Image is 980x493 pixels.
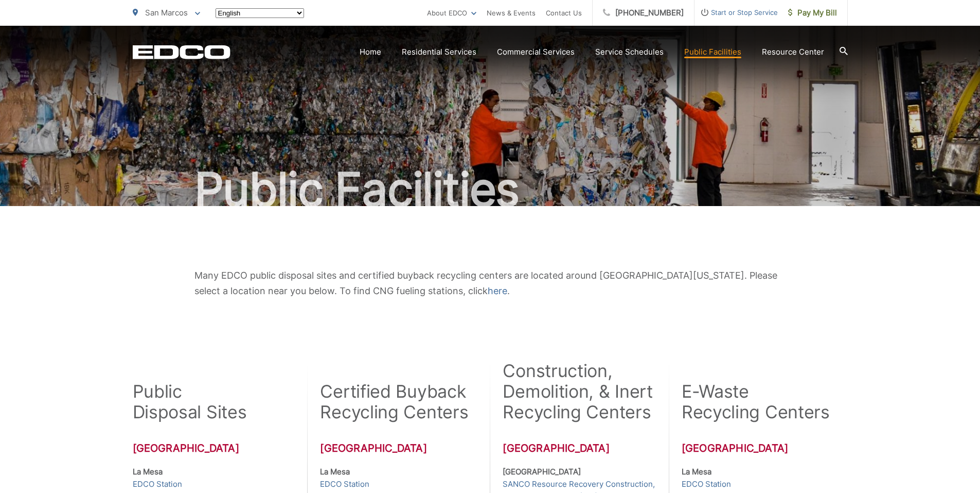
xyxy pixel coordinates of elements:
select: Select a language [216,8,304,18]
span: Pay My Bill [788,7,837,19]
a: Service Schedules [595,46,664,58]
a: Commercial Services [497,46,575,58]
h3: [GEOGRAPHIC_DATA] [682,442,847,454]
h2: E-Waste Recycling Centers [682,381,830,422]
a: here [488,283,507,299]
a: EDCD logo. Return to the homepage. [133,45,230,59]
a: Resource Center [762,46,824,58]
h2: Construction, Demolition, & Inert Recycling Centers [503,361,655,422]
strong: La Mesa [682,467,711,477]
span: San Marcos [145,8,188,18]
a: EDCO Station [682,478,731,490]
h1: Public Facilities [133,164,848,215]
a: EDCO Station [320,478,369,490]
h2: Certified Buyback Recycling Centers [320,381,469,422]
h2: Public Disposal Sites [133,381,247,422]
strong: La Mesa [133,467,163,477]
h3: [GEOGRAPHIC_DATA] [133,442,295,454]
strong: [GEOGRAPHIC_DATA] [503,467,581,477]
h3: [GEOGRAPHIC_DATA] [503,442,655,454]
strong: La Mesa [320,467,350,477]
a: Public Facilities [684,46,741,58]
a: Residential Services [402,46,476,58]
a: Contact Us [546,7,582,19]
span: Many EDCO public disposal sites and certified buyback recycling centers are located around [GEOGR... [194,270,777,296]
a: About EDCO [427,7,476,19]
h3: [GEOGRAPHIC_DATA] [320,442,469,454]
a: EDCO Station [133,478,182,490]
a: Home [360,46,381,58]
a: News & Events [487,7,536,19]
